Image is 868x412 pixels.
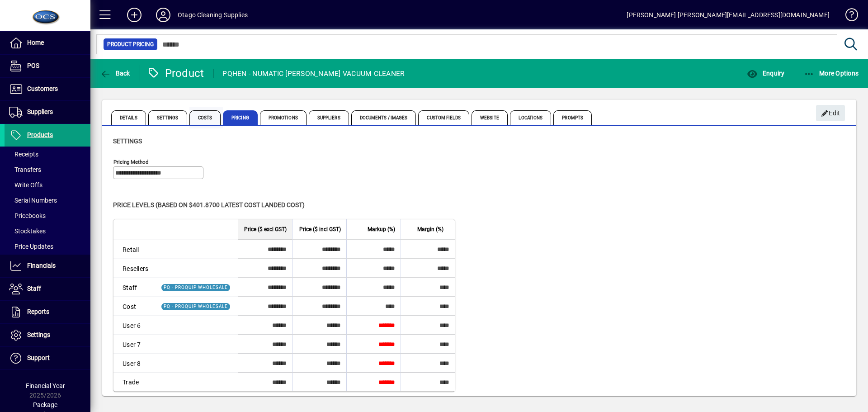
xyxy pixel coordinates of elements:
button: Enquiry [745,65,787,81]
span: Transfers [9,166,41,173]
span: More Options [804,70,859,77]
span: PQ - PROQUIP WHOLESALE [164,285,228,290]
span: Locations [510,110,551,125]
a: Knowledge Base [839,2,857,31]
td: User 7 [113,335,154,354]
span: Custom Fields [418,110,469,125]
span: Back [100,70,130,77]
button: More Options [802,65,861,81]
span: POS [27,62,39,69]
a: Price Updates [5,239,90,254]
td: User 8 [113,354,154,373]
a: Receipts [5,147,90,162]
span: Enquiry [747,70,784,77]
a: Pricebooks [5,208,90,223]
span: Receipts [9,151,38,158]
a: Customers [5,78,90,100]
span: Edit [821,106,840,121]
span: Website [472,110,508,125]
a: Serial Numbers [5,193,90,208]
span: Pricebooks [9,212,46,219]
span: Price ($ excl GST) [244,224,287,234]
a: POS [5,55,90,77]
td: Resellers [113,259,154,278]
span: Markup (%) [368,224,395,234]
span: Price Updates [9,243,53,250]
span: Product Pricing [107,40,154,49]
a: Reports [5,301,90,323]
span: Costs [189,110,221,125]
span: Price ($ incl GST) [299,224,341,234]
span: Settings [148,110,187,125]
span: Price levels (based on $401.8700 Latest cost landed cost) [113,201,305,208]
button: Edit [816,105,845,121]
span: Settings [113,137,142,145]
span: Settings [27,331,50,338]
span: PQ - PROQUIP WHOLESALE [164,304,228,309]
span: Margin (%) [417,224,443,234]
td: Staff [113,278,154,297]
a: Stocktakes [5,223,90,239]
span: Staff [27,285,41,292]
button: Back [98,65,132,81]
span: Suppliers [309,110,349,125]
span: Details [111,110,146,125]
div: Product [147,66,204,81]
td: User 6 [113,316,154,335]
div: PQHEN - NUMATIC [PERSON_NAME] VACUUM CLEANER [222,66,405,81]
td: Cost [113,297,154,316]
span: Suppliers [27,108,53,115]
span: Serial Numbers [9,197,57,204]
span: Package [33,401,57,408]
a: Support [5,347,90,369]
a: Settings [5,324,90,346]
span: Pricing [223,110,258,125]
a: Home [5,32,90,54]
td: Retail [113,240,154,259]
span: Financial Year [26,382,65,389]
div: [PERSON_NAME] [PERSON_NAME][EMAIL_ADDRESS][DOMAIN_NAME] [627,8,830,22]
span: Reports [27,308,49,315]
td: Trade [113,373,154,391]
a: Suppliers [5,101,90,123]
span: Support [27,354,50,361]
a: Staff [5,278,90,300]
span: Promotions [260,110,307,125]
a: Financials [5,255,90,277]
app-page-header-button: Back [90,65,140,81]
span: Documents / Images [351,110,416,125]
span: Write Offs [9,181,42,189]
span: Home [27,39,44,46]
a: Transfers [5,162,90,177]
span: Stocktakes [9,227,46,235]
button: Profile [149,7,178,23]
span: Financials [27,262,56,269]
span: Prompts [553,110,592,125]
mat-label: Pricing method [113,159,149,165]
span: Products [27,131,53,138]
button: Add [120,7,149,23]
div: Otago Cleaning Supplies [178,8,248,22]
span: Customers [27,85,58,92]
a: Write Offs [5,177,90,193]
